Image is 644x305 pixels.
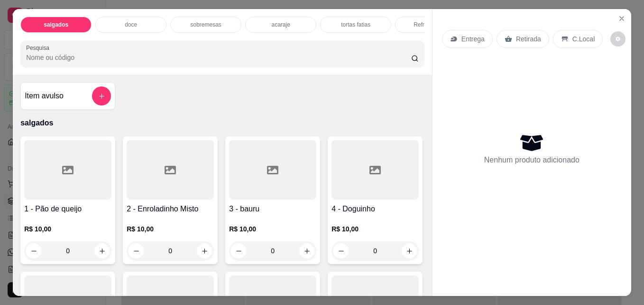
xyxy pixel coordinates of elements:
input: Pesquisa [26,53,411,62]
p: Nenhum produto adicionado [484,154,580,166]
button: increase-product-quantity [197,243,212,258]
button: increase-product-quantity [402,243,417,258]
button: decrease-product-quantity [129,243,144,258]
p: sobremesas [190,21,221,29]
button: decrease-product-quantity [231,243,246,258]
button: Close [614,11,629,26]
h4: 1 - Pão de queijo [24,203,111,215]
p: R$ 10,00 [331,224,419,234]
p: R$ 10,00 [24,224,111,234]
button: decrease-product-quantity [26,243,41,258]
p: doce [125,21,137,29]
h4: 4 - Doguinho [331,203,419,215]
button: add-separate-item [92,86,111,105]
p: R$ 10,00 [127,224,214,234]
p: Refrigerantes [414,21,448,29]
p: R$ 10,00 [229,224,316,234]
p: salgados [44,21,68,29]
p: acaraje [271,21,290,29]
p: C.Local [572,34,595,44]
h4: Item avulso [25,90,64,102]
p: tortas fatias [341,21,370,29]
label: Pesquisa [26,44,53,52]
button: decrease-product-quantity [610,31,626,47]
p: Retirada [516,34,541,44]
p: salgados [20,117,424,129]
button: decrease-product-quantity [333,243,349,258]
h4: 3 - bauru [229,203,316,215]
h4: 2 - Enroladinho Misto [127,203,214,215]
button: increase-product-quantity [299,243,314,258]
p: Entrega [461,34,485,44]
button: increase-product-quantity [94,243,110,258]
